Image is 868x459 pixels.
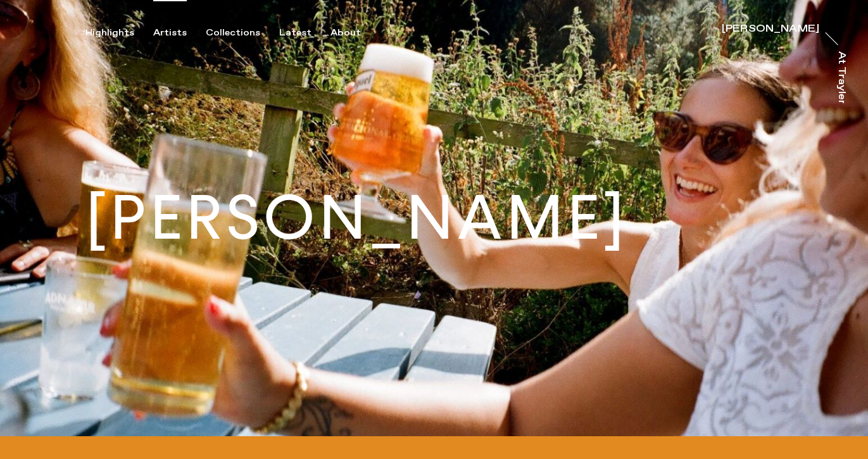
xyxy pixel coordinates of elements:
[85,27,134,39] div: Highlights
[834,51,846,103] a: At Trayler
[330,27,361,39] div: About
[330,27,380,39] button: About
[85,27,153,39] button: Highlights
[279,27,311,39] div: Latest
[722,24,819,37] a: [PERSON_NAME]
[279,27,330,39] button: Latest
[85,187,628,249] h1: [PERSON_NAME]
[153,27,187,39] div: Artists
[153,27,206,39] button: Artists
[206,27,260,39] div: Collections
[836,51,846,105] div: At Trayler
[206,27,279,39] button: Collections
